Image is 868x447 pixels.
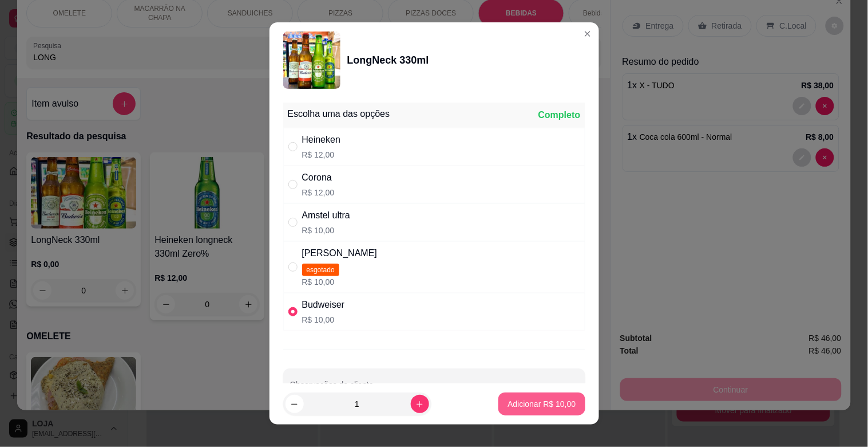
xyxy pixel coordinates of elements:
p: R$ 12,00 [302,187,335,198]
div: Budweiser [302,298,345,312]
p: R$ 10,00 [302,314,345,326]
img: product-image [283,32,340,89]
button: decrease-product-quantity [286,395,304,413]
p: R$ 10,00 [302,276,378,288]
div: Amstel ultra [302,209,350,222]
button: increase-product-quantity [411,395,429,413]
div: [PERSON_NAME] [302,246,378,260]
span: esgotado [302,264,339,276]
div: Corona [302,171,335,185]
p: Adicionar R$ 10,00 [508,398,576,410]
div: Completo [538,108,581,122]
button: Adicionar R$ 10,00 [498,393,585,415]
div: LongNeck 330ml [347,52,429,68]
button: Close [578,25,597,43]
p: R$ 12,00 [302,149,341,160]
div: Escolha uma das opções [288,107,390,121]
p: R$ 10,00 [302,225,350,236]
div: Heineken [302,133,341,147]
